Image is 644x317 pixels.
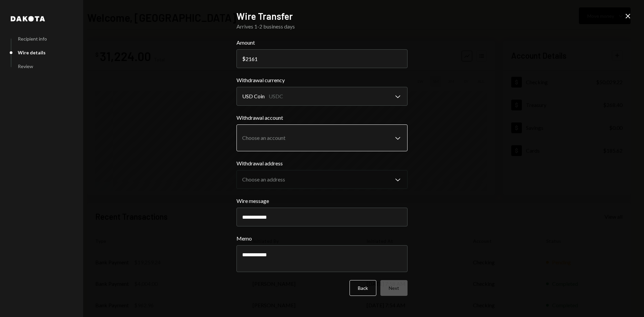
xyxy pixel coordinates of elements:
div: Recipient info [18,36,47,42]
label: Withdrawal currency [236,76,408,84]
div: $ [242,55,246,62]
h2: Wire Transfer [236,10,408,23]
div: Review [18,63,33,69]
div: Arrives 1-2 business days [236,22,408,31]
div: USDC [269,92,283,100]
input: 0.00 [236,49,408,68]
button: Back [350,280,376,296]
label: Withdrawal account [236,114,408,122]
label: Withdrawal address [236,159,408,167]
label: Amount [236,39,408,47]
div: Wire details [18,50,46,55]
button: Withdrawal address [236,170,408,189]
button: Withdrawal account [236,124,408,151]
button: Withdrawal currency [236,87,408,106]
label: Wire message [236,197,408,205]
label: Memo [236,234,408,243]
